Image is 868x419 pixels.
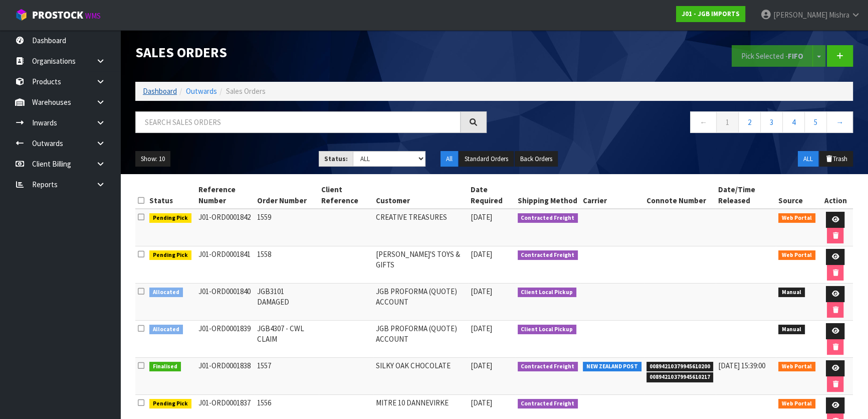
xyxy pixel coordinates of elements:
[518,250,578,260] span: Contracted Freight
[459,151,514,167] button: Standard Orders
[149,288,183,298] span: Allocated
[716,111,739,133] a: 1
[515,182,581,209] th: Shipping Method
[255,358,319,395] td: 1557
[690,111,717,133] a: ←
[778,213,815,223] span: Web Portal
[782,111,805,133] a: 4
[143,86,177,96] a: Dashboard
[149,325,183,335] span: Allocated
[518,213,578,223] span: Contracted Freight
[718,361,765,370] span: [DATE] 15:39:00
[255,246,319,284] td: 1558
[804,111,827,133] a: 5
[798,151,818,167] button: ALL
[373,209,468,246] td: CREATIVE TREASURES
[773,10,827,20] span: [PERSON_NAME]
[15,9,28,21] img: cube-alt.png
[149,213,191,223] span: Pending Pick
[471,287,492,296] span: [DATE]
[732,45,813,67] button: Pick Selected -FIFO
[778,325,805,335] span: Manual
[778,399,815,409] span: Web Portal
[135,151,170,167] button: Show: 10
[196,246,255,284] td: J01-ORD0001841
[441,151,458,167] button: All
[196,209,255,246] td: J01-ORD0001842
[760,111,783,133] a: 3
[826,111,853,133] a: →
[373,321,468,358] td: JGB PROFORMA (QUOTE) ACCOUNT
[716,182,776,209] th: Date/Time Released
[32,9,83,22] span: ProStock
[149,362,181,372] span: Finalised
[583,362,641,372] span: NEW ZEALAND POST
[373,182,468,209] th: Customer
[255,182,319,209] th: Order Number
[471,212,492,222] span: [DATE]
[778,250,815,260] span: Web Portal
[518,325,577,335] span: Client Local Pickup
[149,399,191,409] span: Pending Pick
[778,288,805,298] span: Manual
[819,151,853,167] button: Trash
[471,398,492,407] span: [DATE]
[646,372,714,382] span: 00894210379945610217
[226,86,266,96] span: Sales Orders
[471,249,492,259] span: [DATE]
[580,182,644,209] th: Carrier
[646,362,714,372] span: 00894210379945610200
[471,324,492,333] span: [DATE]
[135,45,487,60] h1: Sales Orders
[135,111,461,133] input: Search sales orders
[518,288,577,298] span: Client Local Pickup
[255,209,319,246] td: 1559
[818,182,853,209] th: Action
[319,182,373,209] th: Client Reference
[468,182,515,209] th: Date Required
[373,358,468,395] td: SILKY OAK CHOCOLATE
[518,362,578,372] span: Contracted Freight
[778,362,815,372] span: Web Portal
[515,151,558,167] button: Back Orders
[196,358,255,395] td: J01-ORD0001838
[776,182,818,209] th: Source
[471,361,492,370] span: [DATE]
[502,111,853,136] nav: Page navigation
[186,86,217,96] a: Outwards
[255,284,319,321] td: JGB3101 DAMAGED
[147,182,196,209] th: Status
[85,11,101,21] small: WMS
[373,284,468,321] td: JGB PROFORMA (QUOTE) ACCOUNT
[324,155,348,163] strong: Status:
[149,250,191,260] span: Pending Pick
[196,182,255,209] th: Reference Number
[255,321,319,358] td: JGB4307 - CWL CLAIM
[518,399,578,409] span: Contracted Freight
[829,10,849,20] span: Mishra
[676,6,745,22] a: J01 - JGB IMPORTS
[682,10,740,18] strong: J01 - JGB IMPORTS
[738,111,761,133] a: 2
[788,51,803,61] strong: FIFO
[644,182,716,209] th: Connote Number
[196,284,255,321] td: J01-ORD0001840
[373,246,468,284] td: [PERSON_NAME]'S TOYS & GIFTS
[196,321,255,358] td: J01-ORD0001839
